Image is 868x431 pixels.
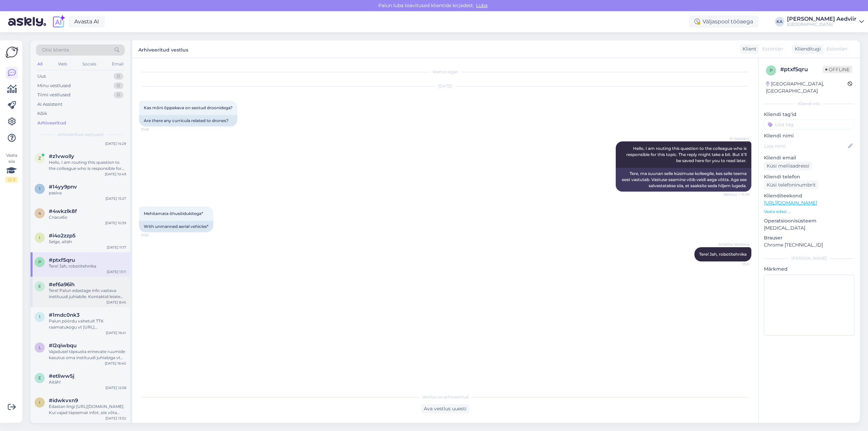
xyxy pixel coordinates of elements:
[5,177,18,183] div: 2 / 3
[823,66,852,73] span: Offline
[49,312,80,318] span: #1mdc0nk3
[139,83,751,89] div: [DATE]
[39,186,40,191] span: 1
[106,300,126,305] div: [DATE] 8:45
[107,269,126,274] div: [DATE] 13:11
[49,263,126,269] div: Tere! Jah, robotitehnika
[689,16,758,28] div: Väljaspool tööaega
[49,233,76,239] span: #i4o2zzp5
[49,404,126,416] div: Edastan lingi [URL][DOMAIN_NAME]. Kui vajad täpsemat infot, siis võta ühendust tudengivarju koord...
[764,101,854,107] div: Kliendi info
[764,111,854,118] p: Kliendi tag'id
[740,45,756,53] div: Klient
[764,180,818,190] div: Küsi telefoninumbrit
[49,318,126,330] div: Palun pöördu vahetult TTK raamatukogu vt [URL][DOMAIN_NAME]
[827,45,847,53] span: Estonian
[762,45,783,53] span: Estonian
[764,200,817,206] a: [URL][DOMAIN_NAME]
[144,105,233,110] span: Kas mõni õppekava on seotud droonidega?
[49,349,126,361] div: Vajadusel täpsusta erinevate ruumide kasutus oma instituudi juhiabiga vt [URL][DOMAIN_NAME]
[724,192,749,197] span: Nähtud ✓ 11:49
[421,404,469,413] div: Ava vestlus uuesti
[49,153,74,159] span: #z1vwolly
[49,208,77,214] span: #4wkzlk8f
[49,397,78,404] span: #idwkvxn9
[718,242,749,247] span: Anželika Varblane
[49,257,75,263] span: #ptxf5qru
[37,110,47,117] div: Kõik
[764,173,854,180] p: Kliendi telefon
[114,92,123,98] div: 0
[764,161,812,171] div: Küsi meiliaadressi
[139,221,213,232] div: With unmanned aerial vehicles*
[764,142,847,150] input: Lisa nimi
[36,60,44,68] div: All
[114,73,123,80] div: 0
[764,241,854,249] p: Chrome [TECHNICAL_ID]
[107,245,126,250] div: [DATE] 11:17
[49,342,77,349] span: #l2qiwbqu
[787,16,856,22] div: [PERSON_NAME] Aedviir
[39,235,40,240] span: i
[37,120,66,126] div: Arhiveeritud
[52,15,66,29] img: explore-ai
[58,132,103,138] span: Arhiveeritud vestlused
[764,234,854,241] p: Brauser
[39,314,40,319] span: 1
[764,132,854,139] p: Kliendi nimi
[38,259,41,265] span: p
[37,82,71,89] div: Minu vestlused
[770,68,773,73] span: p
[626,146,748,163] span: Hello, I am routing this question to the colleague who is responsible for this topic. The reply m...
[105,196,126,201] div: [DATE] 15:27
[764,209,854,215] p: Vaata edasi ...
[792,45,821,53] div: Klienditugi
[787,22,856,27] div: [GEOGRAPHIC_DATA]
[105,385,126,390] div: [DATE] 12:58
[38,156,41,161] span: z
[764,217,854,224] p: Operatsioonisüsteem
[616,168,751,192] div: Tere, ma suunan selle küsimuse kolleegile, kes selle teema eest vastutab. Vastuse saamine võib ve...
[5,152,18,183] div: Vaata siia
[144,211,203,216] span: Mehitamata õhusõidukitega*
[105,416,126,421] div: [DATE] 13:52
[105,141,126,146] div: [DATE] 14:29
[57,60,68,68] div: Web
[49,239,126,245] div: Selge, aitäh
[724,136,749,141] span: AI Assistent
[139,115,237,126] div: Are there any curricula related to drones?
[49,190,126,196] div: pasiva
[111,60,125,68] div: Email
[42,46,69,54] span: Otsi kliente
[474,2,490,8] span: Luba
[139,69,751,75] div: Vestlus algas
[766,80,848,95] div: [GEOGRAPHIC_DATA], [GEOGRAPHIC_DATA]
[38,211,41,216] span: 4
[141,127,166,132] span: 11:49
[106,330,126,335] div: [DATE] 16:41
[81,60,98,68] div: Socials
[37,73,46,80] div: Uus
[68,16,105,27] a: Avasta AI
[787,16,864,27] a: [PERSON_NAME] Aedviir[GEOGRAPHIC_DATA]
[49,184,77,190] span: #14yy9pnv
[49,288,126,300] div: Tere! Palun edastage info vastava instituudi juhiabile. Kontaktid leiate [URL][DOMAIN_NAME]
[49,214,126,220] div: Спасибо
[38,375,41,380] span: e
[37,101,62,108] div: AI Assistent
[37,92,71,98] div: Tiimi vestlused
[724,262,749,267] span: 13:11
[764,224,854,232] p: [MEDICAL_DATA]
[49,373,74,379] span: #etliww5j
[764,266,854,273] p: Märkmed
[39,400,40,405] span: i
[114,82,123,89] div: 0
[764,154,854,161] p: Kliendi email
[49,159,126,172] div: Hello, I am routing this question to the colleague who is responsible for this topic. The reply m...
[38,284,41,289] span: e
[5,46,18,59] img: Askly Logo
[422,394,469,400] span: Vestlus on arhiveeritud
[49,281,75,288] span: #ef6a96ih
[49,379,126,385] div: Aitäh!
[39,345,41,350] span: l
